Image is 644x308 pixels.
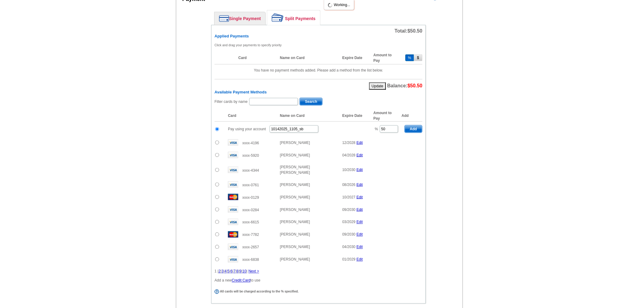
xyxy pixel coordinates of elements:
[228,181,238,188] img: visa.gif
[267,10,320,25] a: Split Payments
[272,13,284,22] img: split-payment.png
[225,269,227,274] a: 4
[357,141,363,145] a: Edit
[414,54,422,61] button: $
[242,141,259,145] span: xxxx-4196
[240,269,242,274] a: 9
[405,54,414,61] button: %
[300,98,322,105] span: Search
[342,245,355,249] span: 04/2030
[228,152,238,158] img: visa.gif
[375,127,378,131] span: %
[215,278,422,283] p: Add a new to use
[342,233,355,237] span: 09/2030
[404,125,422,133] button: Add
[280,153,310,157] span: [PERSON_NAME]
[233,269,236,274] a: 7
[248,269,259,274] a: Next >
[280,183,310,187] span: [PERSON_NAME]
[328,3,333,8] img: loading...
[277,110,339,122] th: Name on Card
[342,168,355,172] span: 10/2030
[402,110,422,122] th: Add
[357,183,363,187] a: Edit
[357,233,363,237] a: Edit
[242,245,259,250] span: xxxx-2657
[342,153,355,157] span: 04/2028
[370,51,401,65] th: Amount to Pay
[235,51,277,65] th: Card
[280,165,310,175] span: [PERSON_NAME] [PERSON_NAME]
[357,208,363,212] a: Edit
[228,244,238,250] img: visa.gif
[342,141,355,145] span: 12/2028
[408,83,422,88] span: $50.50
[215,269,422,274] div: 1 | | | | | | | | | |
[243,269,247,274] a: 10
[228,269,230,274] a: 5
[342,257,355,262] span: 01/2029
[370,110,401,122] th: Amount to Pay
[242,220,259,225] span: xxxx-6615
[215,42,422,48] p: Click and drag your payments to specify priority
[357,257,363,262] a: Edit
[242,183,259,187] span: xxxx-0761
[242,233,259,237] span: xxxx-7782
[280,233,310,237] span: [PERSON_NAME]
[242,258,259,262] span: xxxx-6838
[230,269,233,274] a: 6
[408,28,422,33] span: $50.50
[395,28,422,33] span: Total:
[236,269,239,274] a: 8
[522,166,644,308] iframe: LiveChat chat widget
[357,220,363,224] a: Edit
[219,15,229,22] img: single-payment.png
[228,127,266,131] span: Pay using your account
[228,206,238,213] img: visa.gif
[228,194,238,200] img: mast.gif
[299,98,323,106] button: Search
[357,195,363,199] a: Edit
[242,208,259,212] span: xxxx-0284
[280,141,310,145] span: [PERSON_NAME]
[215,34,422,39] h6: Applied Payments
[387,83,422,88] span: Balance:
[342,195,355,199] span: 10/2027
[232,278,250,283] a: Credit Card
[280,220,310,224] span: [PERSON_NAME]
[339,110,370,122] th: Expire Date
[342,183,355,187] span: 08/2026
[222,269,224,274] a: 3
[225,110,277,122] th: Card
[270,125,318,133] input: PO #:
[357,245,363,249] a: Edit
[228,167,238,173] img: visa.gif
[219,269,221,274] a: 2
[277,51,339,65] th: Name on Card
[228,219,238,225] img: visa.gif
[405,125,422,133] span: Add
[342,208,355,212] span: 09/2030
[280,257,310,262] span: [PERSON_NAME]
[280,195,310,199] span: [PERSON_NAME]
[342,220,355,224] span: 03/2029
[280,208,310,212] span: [PERSON_NAME]
[339,51,370,65] th: Expire Date
[357,153,363,157] a: Edit
[242,195,259,200] span: xxxx-0129
[280,245,310,249] span: [PERSON_NAME]
[215,99,248,104] label: Filter cards by name
[228,231,238,238] img: mast.gif
[215,64,422,76] td: You have no payment methods added. Please add a method from the list below.
[215,12,265,25] a: Single Payment
[215,90,422,95] h6: Available Payment Methods
[242,153,259,158] span: xxxx-5920
[357,168,363,172] a: Edit
[228,139,238,146] img: visa.gif
[215,289,421,294] div: All cards will be charged according to the % specified.
[242,168,259,173] span: xxxx-4344
[369,82,386,90] button: Update
[228,256,238,263] img: visa.gif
